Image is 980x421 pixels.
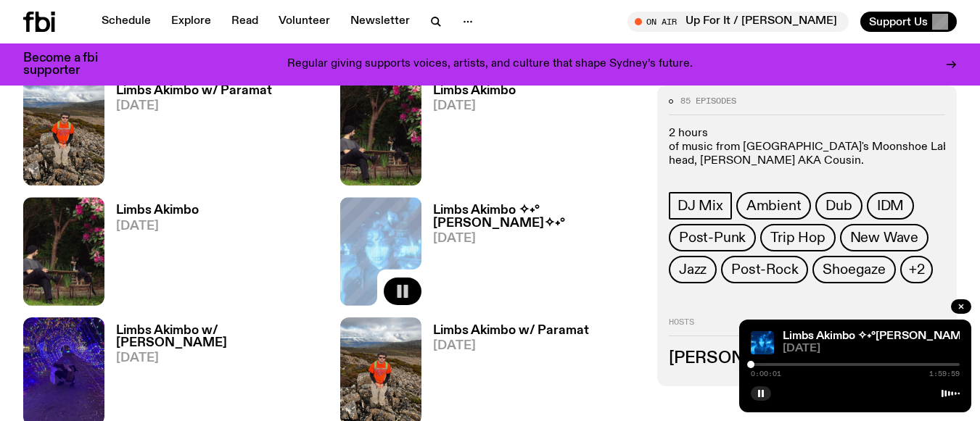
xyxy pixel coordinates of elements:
a: Jazz [669,256,717,283]
span: DJ Mix [678,198,723,214]
a: New Wave [840,224,928,251]
span: IDM [877,198,904,214]
h3: Limbs Akimbo ✧˖°[PERSON_NAME]✧˖° [433,204,640,229]
span: Post-Rock [731,262,798,278]
span: +2 [909,262,925,278]
a: Trip Hop [760,224,835,251]
button: +2 [900,256,934,283]
a: Read [223,12,267,32]
span: [DATE] [433,100,516,112]
span: [DATE] [433,340,589,352]
span: 1:59:59 [929,370,960,378]
a: DJ Mix [669,192,732,220]
a: Limbs Akimbo[DATE] [104,204,199,305]
p: 2 hours of music from [GEOGRAPHIC_DATA]'s Moonshoe Label head, [PERSON_NAME] AKA Cousin. [669,127,945,169]
span: New Wave [850,230,918,246]
span: Shoegaze [823,262,885,278]
span: [DATE] [783,343,960,354]
a: Limbs Akimbo ✧˖°[PERSON_NAME]✧˖°[DATE] [421,204,640,305]
a: Shoegaze [812,256,895,283]
h3: [PERSON_NAME] Fester [669,351,945,367]
h3: Limbs Akimbo w/ Paramat [433,325,589,337]
span: [DATE] [116,352,323,364]
a: Explore [162,12,220,32]
button: Support Us [860,12,957,32]
h3: Limbs Akimbo w/ Paramat [116,85,272,97]
span: Trip Hop [770,230,825,246]
a: Post-Rock [721,256,808,283]
img: Jackson sits at an outdoor table, legs crossed and gazing at a black and brown dog also sitting a... [23,197,104,305]
img: Jackson sits at an outdoor table, legs crossed and gazing at a black and brown dog also sitting a... [340,78,421,186]
span: Ambient [746,198,802,214]
h3: Become a fbi supporter [23,52,116,77]
h2: Hosts [669,318,945,335]
a: Dub [815,192,862,220]
span: 85 episodes [680,97,736,105]
h3: Limbs Akimbo [116,204,199,217]
a: Volunteer [270,12,339,32]
a: Ambient [736,192,812,220]
a: Newsletter [342,12,419,32]
span: Dub [825,198,852,214]
a: IDM [867,192,914,220]
span: [DATE] [116,220,199,233]
a: Schedule [93,12,160,32]
a: Post-Punk [669,224,756,251]
a: Limbs Akimbo w/ Paramat[DATE] [104,85,272,186]
h3: Limbs Akimbo [433,85,516,97]
span: Support Us [869,15,928,28]
span: Post-Punk [679,230,746,246]
span: [DATE] [433,233,640,245]
button: On AirUp For It / [PERSON_NAME] [627,12,849,32]
span: 0:00:01 [751,370,781,378]
a: Limbs Akimbo[DATE] [421,85,516,186]
span: Jazz [679,262,707,278]
p: Regular giving supports voices, artists, and culture that shape Sydney’s future. [287,58,693,71]
h3: Limbs Akimbo w/ [PERSON_NAME] [116,325,323,349]
span: [DATE] [116,100,272,112]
